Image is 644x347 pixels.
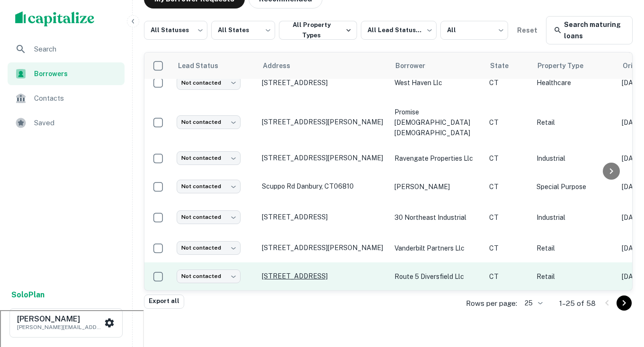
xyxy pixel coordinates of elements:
[263,60,303,71] span: Address
[597,271,644,317] iframe: Chat Widget
[177,210,241,224] div: Not contacted
[390,52,484,79] th: Borrower
[361,18,437,43] div: All Lead Statuses
[537,243,612,253] p: Retail
[559,298,596,309] p: 1–25 of 58
[394,182,480,192] p: [PERSON_NAME]
[178,60,231,71] span: Lead Status
[537,271,612,282] p: Retail
[177,241,241,255] div: Not contacted
[532,52,617,79] th: Property Type
[262,213,385,221] p: [STREET_ADDRESS]
[11,289,45,301] a: SoloPlan
[395,60,438,71] span: Borrower
[394,243,480,253] p: vanderbilt partners llc
[466,298,517,309] p: Rows per page:
[521,296,544,310] div: 25
[484,52,532,79] th: State
[172,52,257,79] th: Lead Status
[144,18,207,43] div: All Statuses
[34,93,119,104] span: Contacts
[34,69,119,79] span: Borrowers
[262,272,385,280] p: [STREET_ADDRESS]
[394,271,480,282] p: route 5 diversfield llc
[489,212,527,223] p: CT
[262,118,385,126] p: [STREET_ADDRESS][PERSON_NAME]
[489,271,527,282] p: CT
[537,60,596,71] span: Property Type
[34,117,119,129] span: Saved
[537,117,612,128] p: Retail
[15,11,95,26] img: capitalize-logo.png
[177,180,241,193] div: Not contacted
[17,315,102,323] h6: [PERSON_NAME]
[144,295,184,309] button: Export all
[537,153,612,164] p: Industrial
[8,62,125,85] a: Borrowers
[17,323,102,331] p: [PERSON_NAME][EMAIL_ADDRESS][DOMAIN_NAME]
[262,243,385,252] p: [STREET_ADDRESS][PERSON_NAME]
[262,154,385,162] p: [STREET_ADDRESS][PERSON_NAME]
[34,43,119,55] span: Search
[537,182,612,192] p: Special Purpose
[489,78,527,88] p: CT
[177,115,241,129] div: Not contacted
[394,78,480,88] p: west haven llc
[537,212,612,223] p: Industrial
[279,21,357,40] button: All Property Types
[489,182,527,192] p: CT
[512,21,542,40] button: Reset
[211,18,275,43] div: All States
[8,112,125,134] a: Saved
[177,151,241,165] div: Not contacted
[394,107,480,138] p: promise [DEMOGRAPHIC_DATA] [DEMOGRAPHIC_DATA]
[177,76,241,90] div: Not contacted
[262,182,385,191] p: Scuppo Rd Danbury, CT06810
[537,78,612,88] p: Healthcare
[9,308,123,338] button: [PERSON_NAME][PERSON_NAME][EMAIL_ADDRESS][DOMAIN_NAME]
[11,290,45,299] strong: Solo Plan
[490,60,521,71] span: State
[394,212,480,223] p: 30 northeast industrial
[177,269,241,283] div: Not contacted
[8,87,125,110] a: Contacts
[440,18,508,43] div: All
[489,117,527,128] p: CT
[257,52,390,79] th: Address
[262,78,385,87] p: [STREET_ADDRESS]
[8,38,125,61] a: Search
[489,243,527,253] p: CT
[394,153,480,164] p: ravengate properties llc
[489,153,527,164] p: CT
[546,16,633,44] a: Search maturing loans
